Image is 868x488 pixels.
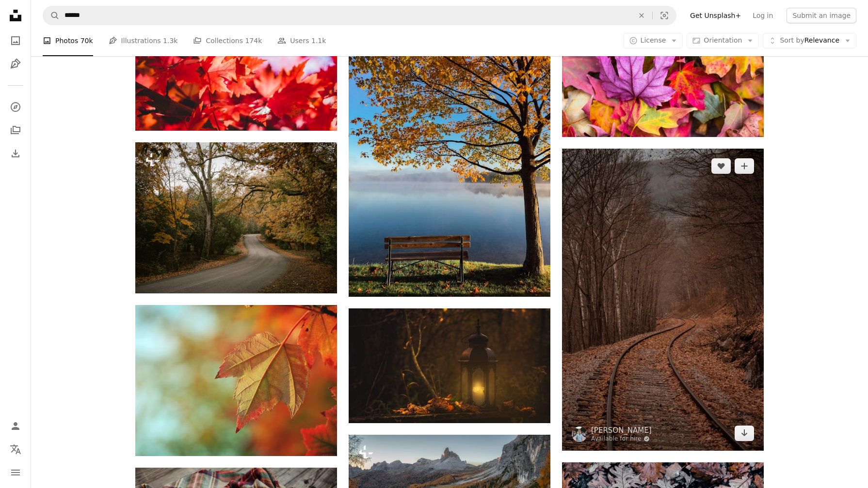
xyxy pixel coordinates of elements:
[349,28,550,297] img: brown wooden bench beside tree
[6,144,25,163] a: Download History
[631,6,652,25] button: Clear
[641,36,666,44] span: License
[6,121,25,140] a: Collections
[349,158,550,167] a: brown wooden bench beside tree
[591,435,652,443] a: Available for hire
[193,25,262,56] a: Collections 174k
[704,36,742,44] span: Orientation
[6,463,25,482] button: Menu
[653,6,676,25] button: Visual search
[6,440,25,459] button: Language
[135,376,337,384] a: bokeh lights photography of brown maple leaf
[43,6,676,25] form: Find visuals sitewide
[591,426,652,435] a: [PERSON_NAME]
[562,149,764,451] img: landscape photography of train rails between forest
[684,8,747,23] a: Get Unsplash+
[311,35,326,46] span: 1.1k
[711,158,731,174] button: Like
[6,31,25,50] a: Photos
[277,25,326,56] a: Users 1.1k
[780,36,804,44] span: Sort by
[787,8,856,23] button: Submit an image
[109,25,178,56] a: Illustrations 1.3k
[624,33,683,48] button: License
[135,305,337,456] img: bokeh lights photography of brown maple leaf
[349,308,550,423] img: yellow pillar candle in black lantern
[763,33,856,48] button: Sort byRelevance
[163,35,177,46] span: 1.3k
[6,54,25,74] a: Illustrations
[780,36,839,46] span: Relevance
[747,8,779,23] a: Log in
[135,213,337,222] a: a road with trees on either side
[6,97,25,117] a: Explore
[572,427,587,442] img: Go to Adam Bixby's profile
[135,142,337,293] img: a road with trees on either side
[735,426,754,441] a: Download
[687,33,759,48] button: Orientation
[6,6,25,27] a: Home — Unsplash
[562,3,764,137] img: flat lay photography of purple and red leaves
[245,35,262,46] span: 174k
[43,6,60,25] button: Search Unsplash
[735,158,754,174] button: Add to Collection
[562,65,764,74] a: flat lay photography of purple and red leaves
[562,295,764,304] a: landscape photography of train rails between forest
[6,416,25,436] a: Log in / Sign up
[349,361,550,370] a: yellow pillar candle in black lantern
[135,59,337,68] a: closeup photography of red leaf plant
